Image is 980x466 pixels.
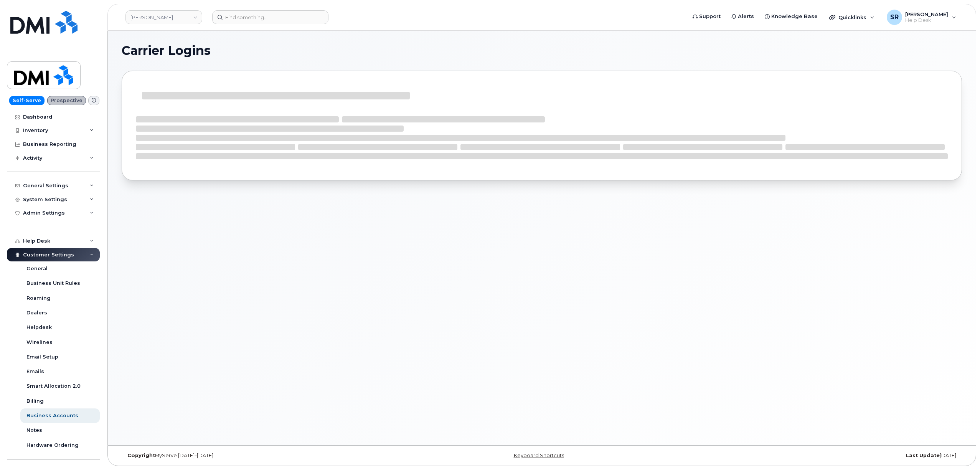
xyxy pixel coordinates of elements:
strong: Last Update [906,453,940,458]
div: MyServe [DATE]–[DATE] [122,453,402,459]
span: Carrier Logins [122,45,211,56]
div: [DATE] [682,453,962,459]
a: Keyboard Shortcuts [514,453,564,458]
strong: Copyright [127,453,155,458]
